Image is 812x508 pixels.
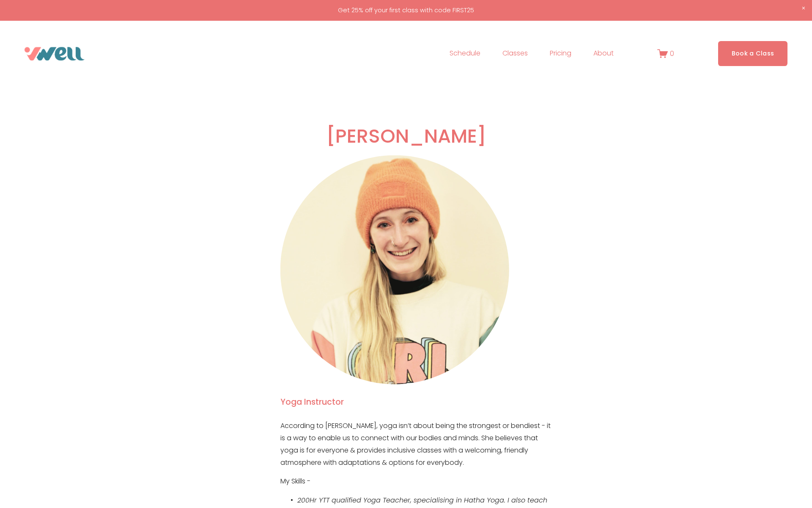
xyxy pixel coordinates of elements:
p: According to [PERSON_NAME], yoga isn’t about being the strongest or bendiest - it is a way to ena... [280,420,553,469]
a: Book a Class [718,41,788,66]
h2: [PERSON_NAME] [280,124,532,149]
a: Schedule [450,47,480,61]
a: 0 items in cart [657,48,674,59]
span: Classes [502,47,528,60]
a: Pricing [550,47,571,61]
span: About [593,47,614,60]
h4: Yoga Instructor [280,397,532,408]
p: My Skills - [280,475,553,488]
a: folder dropdown [502,47,528,61]
img: VWell [25,47,85,61]
a: folder dropdown [593,47,614,61]
span: 0 [670,49,674,58]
